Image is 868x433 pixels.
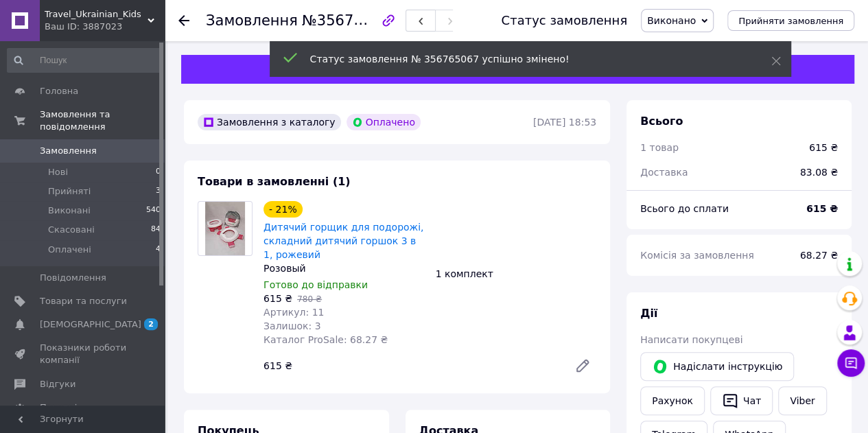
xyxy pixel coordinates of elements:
span: Замовлення [40,145,97,157]
span: Головна [40,85,78,97]
div: 615 ₴ [809,141,838,154]
input: Пошук [7,48,162,73]
span: Залишок: 3 [263,320,321,331]
a: Viber [778,386,826,415]
span: Travel_Ukrainian_Kids [45,8,148,21]
button: Прийняти замовлення [727,10,854,31]
span: [DEMOGRAPHIC_DATA] [40,318,141,331]
img: Дитячий горщик для подорожі, складний дитячий горшок 3 в 1, рожевий [205,202,246,255]
span: Готово до відправки [263,279,368,290]
span: 1 товар [640,142,679,153]
span: Покупці [40,401,77,414]
span: Виконані [48,204,91,217]
button: Рахунок [640,386,705,415]
div: Повернутися назад [178,14,189,27]
div: Ваш ID: 3887023 [45,21,165,33]
div: Статус замовлення № 356765067 успішно змінено! [310,52,737,66]
span: 4 [156,244,161,256]
span: Замовлення та повідомлення [40,108,165,133]
span: 615 ₴ [263,293,292,304]
b: 615 ₴ [806,203,838,214]
button: Чат з покупцем [837,349,865,377]
span: Товари в замовленні (1) [198,175,351,188]
span: Прийняти замовлення [738,16,843,26]
span: Виконано [647,15,696,26]
span: Прийняті [48,185,91,198]
span: Повідомлення [40,272,106,284]
div: Замовлення з каталогу [198,114,341,130]
span: Артикул: 11 [263,307,324,318]
span: 68.27 ₴ [800,250,838,261]
div: 83.08 ₴ [792,157,846,187]
div: Оплачено [347,114,421,130]
div: 1 комплект [430,264,602,283]
span: Комісія за замовлення [640,250,754,261]
span: Всього до сплати [640,203,729,214]
div: Статус замовлення [501,14,627,27]
span: 780 ₴ [297,294,322,304]
span: Оплачені [48,244,91,256]
a: Редагувати [569,352,596,379]
span: 0 [156,166,161,178]
button: Надіслати інструкцію [640,352,794,381]
span: Доставка [640,167,688,178]
div: Розовый [263,261,425,275]
span: 84 [151,224,161,236]
div: 615 ₴ [258,356,563,375]
time: [DATE] 18:53 [533,117,596,128]
span: Нові [48,166,68,178]
span: 3 [156,185,161,198]
span: №356765067 [302,12,399,29]
span: Написати покупцеві [640,334,742,345]
span: Відгуки [40,378,75,390]
span: Каталог ProSale: 68.27 ₴ [263,334,388,345]
span: 540 [146,204,161,217]
span: Замовлення [206,12,298,29]
span: Товари та послуги [40,295,127,307]
button: Чат [710,386,773,415]
div: - 21% [263,201,303,218]
span: Всього [640,115,683,128]
span: Показники роботи компанії [40,342,127,366]
span: Дії [640,307,657,320]
span: Скасовані [48,224,95,236]
a: Дитячий горщик для подорожі, складний дитячий горшок 3 в 1, рожевий [263,222,423,260]
span: 2 [144,318,158,330]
